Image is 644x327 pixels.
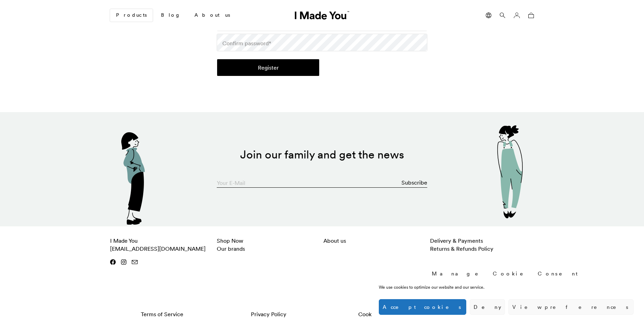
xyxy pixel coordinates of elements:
a: Shop Now [217,237,243,244]
a: Our brands [217,245,245,252]
a: Returns & Refunds Policy [430,245,493,252]
a: About us [323,237,346,244]
a: Cookie Policy [323,307,427,321]
div: Manage Cookie Consent [432,270,581,277]
button: Register [217,59,319,76]
a: Blog [155,9,186,21]
div: We use cookies to optimize our website and our service. [379,284,530,290]
a: Terms of Service [110,307,214,321]
button: Subscribe [401,176,427,189]
a: About us [189,9,236,21]
label: Confirm password [222,39,271,47]
a: [EMAIL_ADDRESS][DOMAIN_NAME] [110,245,206,252]
p: I Made You [110,237,214,253]
a: Delivery & Payments [430,237,483,244]
button: Deny [470,299,505,315]
button: Accept cookies [379,299,466,315]
a: Products [110,9,153,22]
h2: Join our family and get the news [130,148,514,161]
button: View preferences [508,299,634,315]
a: Privacy Policy [217,307,321,321]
